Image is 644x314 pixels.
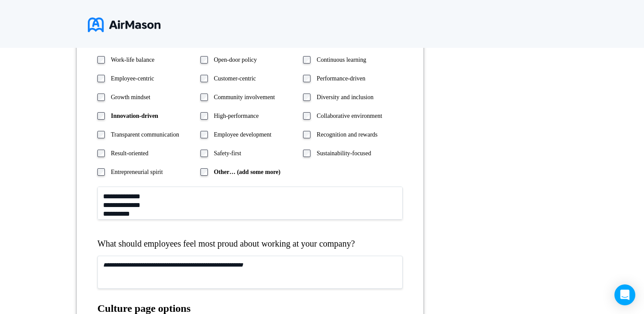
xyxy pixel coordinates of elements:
label: Customer-centric [214,74,256,83]
label: Safety-first [214,149,241,157]
label: Continuous learning [317,56,366,64]
label: Employee development [214,130,272,139]
div: What should employees feel most proud about working at your company? [97,239,403,249]
label: Growth mindset [111,93,150,101]
label: Transparent communication [111,130,179,139]
label: Recognition and rewards [317,130,377,139]
label: High-performance [214,112,259,120]
label: Community involvement [214,93,275,101]
label: Innovation-driven [111,112,158,120]
div: Open Intercom Messenger [614,284,635,305]
label: Open-door policy [214,56,257,64]
label: Other… (add some more) [214,168,280,176]
label: Sustainability-focused [317,149,371,157]
label: Diversity and inclusion [317,93,374,101]
img: logo [88,14,160,36]
label: Result-oriented [111,149,148,157]
label: Entrepreneurial spirit [111,168,163,176]
label: Performance-driven [317,74,365,83]
label: Employee-centric [111,74,154,83]
label: Collaborative environment [317,112,382,120]
label: Work-life balance [111,56,154,64]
